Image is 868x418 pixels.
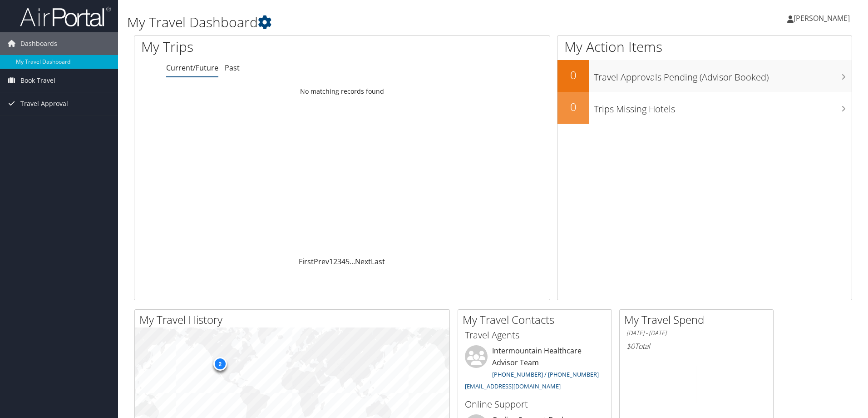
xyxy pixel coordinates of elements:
[557,37,852,56] h1: My Action Items
[465,382,561,390] a: [EMAIL_ADDRESS][DOMAIN_NAME]
[557,67,589,83] h2: 0
[626,341,766,351] h6: Total
[139,312,449,327] h2: My Travel History
[166,63,218,73] a: Current/Future
[134,83,550,100] td: No matching records found
[329,257,333,267] a: 1
[127,13,615,32] h1: My Travel Dashboard
[787,5,859,32] a: [PERSON_NAME]
[794,13,850,23] span: [PERSON_NAME]
[20,92,68,115] span: Travel Approval
[20,69,55,92] span: Book Travel
[299,257,314,267] a: First
[594,66,852,84] h3: Travel Approvals Pending (Advisor Booked)
[492,370,599,378] a: [PHONE_NUMBER] / [PHONE_NUMBER]
[345,257,350,267] a: 5
[465,329,605,342] h3: Travel Agents
[355,257,371,267] a: Next
[20,32,57,55] span: Dashboards
[626,341,635,351] span: $0
[465,398,605,411] h3: Online Support
[225,63,240,73] a: Past
[460,345,609,394] li: Intermountain Healthcare Advisor Team
[20,6,111,27] img: airportal-logo.png
[557,99,589,115] h2: 0
[626,329,766,337] h6: [DATE] - [DATE]
[333,257,337,267] a: 2
[341,257,345,267] a: 4
[557,60,852,92] a: 0Travel Approvals Pending (Advisor Booked)
[624,312,773,327] h2: My Travel Spend
[337,257,341,267] a: 3
[463,312,612,327] h2: My Travel Contacts
[213,357,227,371] div: 2
[350,257,355,267] span: …
[314,257,329,267] a: Prev
[141,37,370,56] h1: My Trips
[557,92,852,124] a: 0Trips Missing Hotels
[594,98,852,116] h3: Trips Missing Hotels
[371,257,385,267] a: Last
